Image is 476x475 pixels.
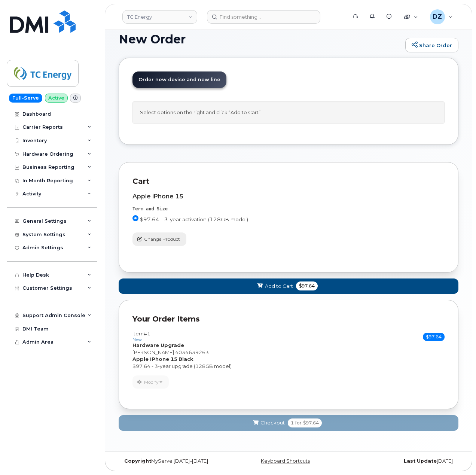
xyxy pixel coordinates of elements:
strong: Hardware Upgrade [132,342,184,348]
span: #1 [144,331,150,337]
span: $97.64 [423,333,445,341]
button: Change Product [132,232,186,246]
h1: New Order [119,33,402,46]
div: Quicklinks [399,9,423,24]
button: Modify [132,375,169,389]
h3: Item [132,331,150,342]
div: Devon Zellars [425,9,458,24]
strong: Copyright [124,458,151,464]
span: Modify [144,379,159,386]
strong: Last Update [404,458,437,464]
div: Apple iPhone 15 [132,193,445,200]
button: Add to Cart $97.64 [119,278,458,294]
a: TC Energy [122,10,197,24]
a: Share Order [405,38,458,53]
span: Change Product [144,236,180,243]
small: new [132,337,142,342]
span: 4034639263 [175,349,209,355]
span: for [294,420,303,426]
span: $97.64 [296,281,318,290]
span: Checkout [260,419,285,426]
div: [DATE] [345,458,458,464]
div: MyServe [DATE]–[DATE] [119,458,232,464]
p: Your Order Items [132,314,445,325]
iframe: Messenger Launcher [443,442,470,469]
strong: Black [178,356,193,362]
strong: Apple iPhone 15 [132,356,177,362]
div: Term and Size [132,206,445,212]
span: 1 [291,420,294,426]
button: Checkout 1 for $97.64 [119,415,458,430]
span: [PERSON_NAME] [132,349,174,355]
span: DZ [433,12,442,21]
input: $97.64 - 3-year activation (128GB model) [132,215,138,221]
span: $97.64 - 3-year activation (128GB model) [140,216,248,222]
span: Order new device and new line [138,77,220,82]
input: Find something... [207,10,320,24]
a: Keyboard Shortcuts [261,458,310,464]
div: Select options on the right and click “Add to Cart” [132,101,445,124]
div: $97.64 - 3-year upgrade (128GB model) [132,363,445,370]
span: Add to Cart [265,283,293,290]
p: Cart [132,176,445,187]
span: $97.64 [303,420,319,426]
